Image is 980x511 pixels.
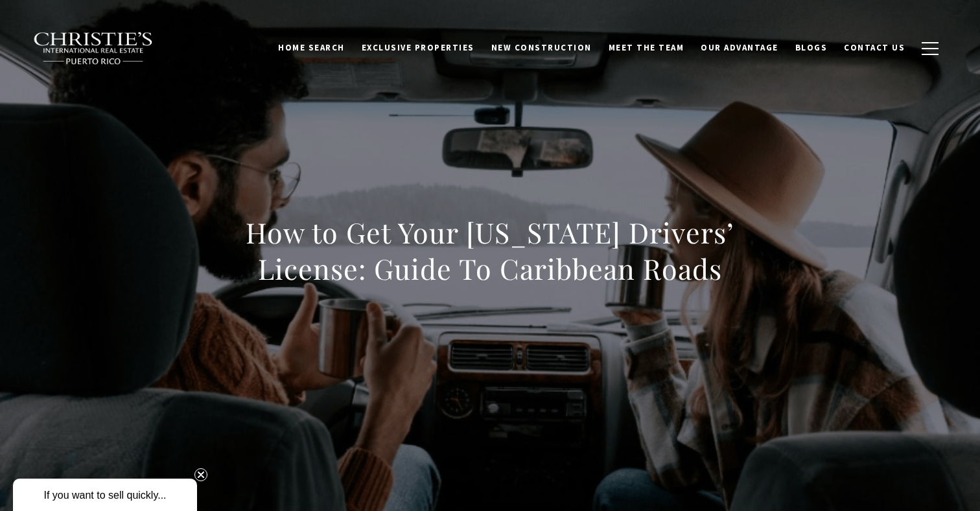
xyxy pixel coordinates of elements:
span: New Construction [491,42,592,53]
a: Exclusive Properties [353,36,483,60]
a: Our Advantage [692,36,787,60]
div: If you want to sell quickly...Close teaser [13,479,197,511]
a: Home Search [270,36,353,60]
span: Contact Us [844,42,905,53]
button: Close teaser [194,468,207,481]
a: New Construction [483,36,600,60]
span: Our Advantage [701,42,778,53]
img: Christie's International Real Estate black text logo [33,32,154,65]
a: Blogs [787,36,836,60]
h1: How to Get Your [US_STATE] Drivers’ License: Guide To Caribbean Roads [204,214,776,287]
a: Meet the Team [600,36,693,60]
span: Exclusive Properties [362,42,474,53]
span: If you want to sell quickly... [43,490,166,501]
span: Blogs [795,42,828,53]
